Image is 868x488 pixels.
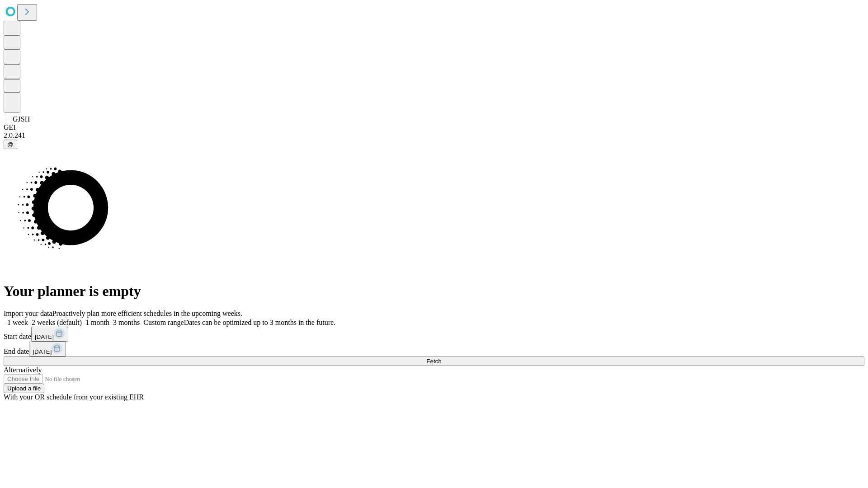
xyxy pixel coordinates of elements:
div: End date [4,342,864,357]
span: Proactively plan more efficient schedules in the upcoming weeks. [52,310,242,317]
span: Custom range [143,319,184,326]
button: @ [4,140,17,149]
span: [DATE] [33,348,52,355]
span: 3 months [113,319,140,326]
span: Alternatively [4,366,42,374]
span: Import your data [4,310,52,317]
span: [DATE] [35,333,54,340]
div: 2.0.241 [4,131,864,140]
button: [DATE] [31,327,68,342]
h1: Your planner is empty [4,283,864,300]
span: 2 weeks (default) [32,319,82,326]
button: [DATE] [29,342,66,357]
div: Start date [4,327,864,342]
button: Upload a file [4,384,44,393]
span: @ [7,141,14,148]
span: Fetch [426,358,441,365]
span: With your OR schedule from your existing EHR [4,393,144,401]
div: GEI [4,123,864,131]
span: Dates can be optimized up to 3 months in the future. [184,319,335,326]
span: GJSH [13,115,30,123]
span: 1 week [7,319,28,326]
button: Fetch [4,357,864,366]
span: 1 month [85,319,109,326]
